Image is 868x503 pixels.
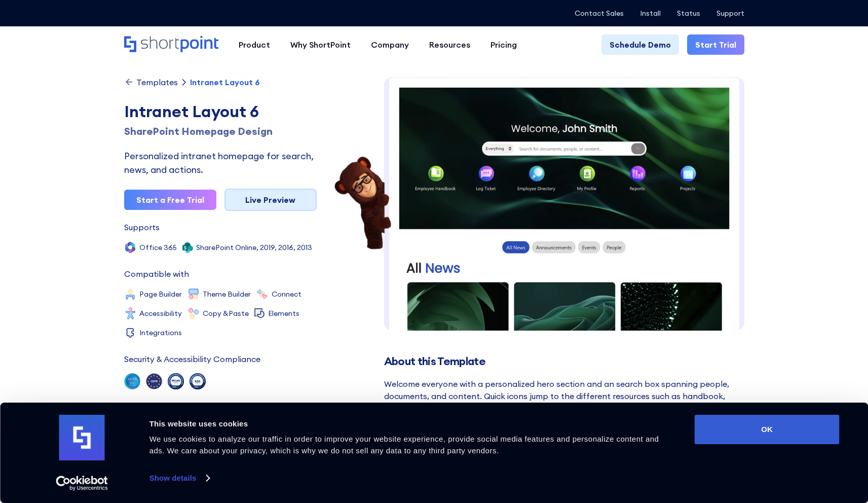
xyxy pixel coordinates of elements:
[224,189,317,211] a: Live Preview
[239,39,270,51] div: Product
[190,78,260,86] div: Intranet Layout 6
[361,34,419,55] a: Company
[229,34,280,55] a: Product
[124,270,189,278] div: Compatible with
[139,310,182,317] div: Accessibility
[687,34,744,55] a: Start Trial
[124,149,317,176] div: Personalized intranet homepage for search, news, and actions.
[139,244,177,251] div: Office 365
[196,244,312,251] div: SharePoint Online, 2019, 2016, 2013
[640,9,661,17] a: Install
[371,39,409,51] div: Company
[124,223,160,231] div: Supports
[124,190,216,210] a: Start a Free Trial
[280,34,361,55] a: Why ShortPoint
[419,34,480,55] a: Resources
[575,9,624,17] a: Contact Sales
[124,77,178,87] a: Templates
[601,34,679,55] a: Schedule Demo
[149,435,659,455] span: We use cookies to analyze our traffic in order to improve your website experience, provide social...
[695,415,840,444] button: OK
[203,310,249,317] div: Copy &Paste
[124,355,260,363] div: Security & Accessibility Compliance
[149,418,672,430] div: This website uses cookies
[716,9,744,17] a: Support
[124,36,218,53] a: Home
[384,355,744,368] h2: About this Template
[124,373,140,389] img: soc 2
[124,99,317,124] div: Intranet Layout 6
[136,78,178,86] div: Templates
[290,39,351,51] div: Why ShortPoint
[429,39,470,51] div: Resources
[272,291,301,298] div: Connect
[139,329,182,336] div: Integrations
[139,291,182,298] div: Page Builder
[149,471,209,486] a: Show details
[677,9,700,17] a: Status
[37,476,126,491] a: Usercentrics Cookiebot - opens in a new window
[480,34,527,55] a: Pricing
[59,415,105,460] img: logo
[124,124,317,139] h1: SharePoint Homepage Design
[686,385,868,503] iframe: Chat Widget
[490,39,517,51] div: Pricing
[384,378,744,463] div: Welcome everyone with a personalized hero section and an search box spanning people, documents, a...
[268,310,299,317] div: Elements
[203,291,251,298] div: Theme Builder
